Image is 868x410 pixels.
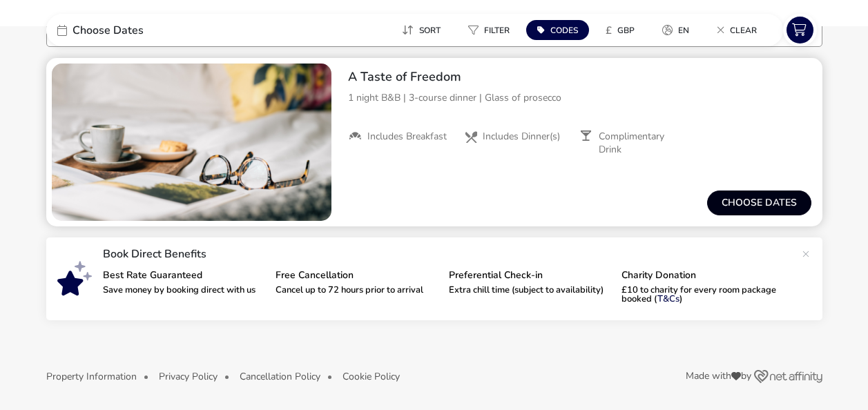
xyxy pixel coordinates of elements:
button: Property Information [46,371,137,382]
span: Sort [419,25,441,36]
naf-pibe-menu-bar-item: £GBP [595,20,651,40]
button: Sort [391,20,452,40]
p: Cancel up to 72 hours prior to arrival [276,286,438,295]
span: Complimentary Drink [599,130,684,155]
span: Choose Dates [73,25,144,36]
button: £GBP [595,20,646,40]
button: Clear [706,20,768,40]
a: T&Cs [657,293,679,305]
button: Filter [457,20,521,40]
swiper-slide: 1 / 1 [52,64,331,221]
span: Includes Breakfast [367,130,447,143]
naf-pibe-menu-bar-item: Codes [526,20,595,40]
naf-pibe-menu-bar-item: Clear [706,20,773,40]
button: Choose dates [707,191,811,215]
div: Choose Dates [46,14,253,46]
naf-pibe-menu-bar-item: Sort [391,20,457,40]
span: GBP [617,25,635,36]
p: Preferential Check-in [449,271,611,280]
p: 1 night B&B | 3-course dinner | Glass of prosecco [348,90,811,105]
span: Clear [730,25,757,36]
button: Cancellation Policy [240,371,320,382]
button: Privacy Policy [159,371,218,382]
p: Save money by booking direct with us [103,286,265,295]
span: en [678,25,689,36]
p: £10 to charity for every room package booked ( ) [621,286,784,304]
naf-pibe-menu-bar-item: Filter [457,20,526,40]
button: Codes [526,20,589,40]
p: Charity Donation [621,271,784,280]
div: A Taste of Freedom1 night B&B | 3-course dinner | Glass of proseccoIncludes BreakfastIncludes Din... [337,58,822,167]
span: Filter [484,25,510,36]
p: Best Rate Guaranteed [103,271,265,280]
span: Codes [550,25,578,36]
p: Extra chill time (subject to availability) [449,286,611,295]
naf-pibe-menu-bar-item: en [651,20,706,40]
span: Made with by [686,371,751,381]
p: Book Direct Benefits [103,248,795,260]
i: £ [606,23,612,37]
button: Cookie Policy [343,371,400,382]
p: Free Cancellation [276,271,438,280]
h2: A Taste of Freedom [348,69,811,85]
button: en [651,20,700,40]
span: Includes Dinner(s) [483,130,560,143]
